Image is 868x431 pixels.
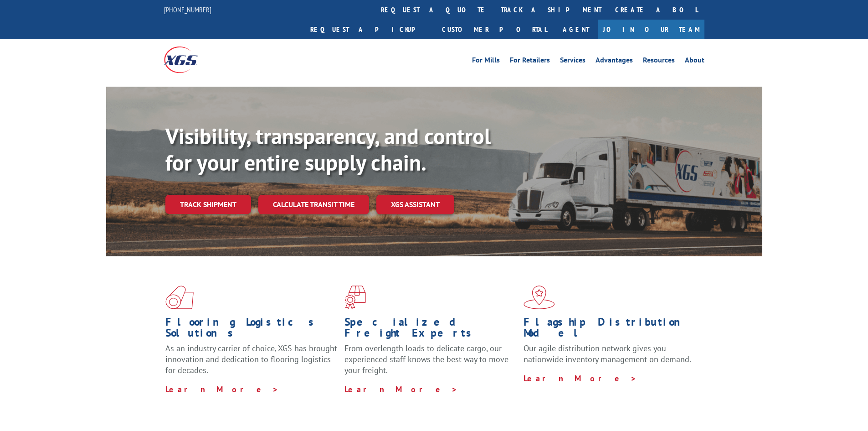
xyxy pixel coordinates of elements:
a: For Mills [472,57,500,67]
a: Resources [643,57,675,67]
span: Our agile distribution network gives you nationwide inventory management on demand. [524,343,691,364]
p: From overlength loads to delicate cargo, our experienced staff knows the best way to move your fr... [344,343,517,384]
a: Agent [554,20,598,39]
a: Learn More > [344,384,458,395]
a: Advantages [596,57,633,67]
a: Learn More > [165,384,279,395]
h1: Flagship Distribution Model [524,317,696,343]
img: xgs-icon-flagship-distribution-model-red [524,286,555,309]
img: xgs-icon-total-supply-chain-intelligence-red [165,286,194,309]
a: Join Our Team [598,20,704,39]
h1: Flooring Logistics Solutions [165,317,338,343]
a: Request a pickup [303,20,435,39]
span: As an industry carrier of choice, XGS has brought innovation and dedication to flooring logistics... [165,343,337,375]
a: XGS ASSISTANT [376,195,454,214]
a: Learn More > [524,373,637,384]
b: Visibility, transparency, and control for your entire supply chain. [165,122,491,177]
a: About [685,57,704,67]
a: Track shipment [165,195,251,214]
a: Customer Portal [435,20,554,39]
a: Services [560,57,586,67]
a: For Retailers [510,57,550,67]
h1: Specialized Freight Experts [344,317,517,343]
img: xgs-icon-focused-on-flooring-red [344,286,366,309]
a: Calculate transit time [258,195,369,214]
a: [PHONE_NUMBER] [164,5,211,14]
